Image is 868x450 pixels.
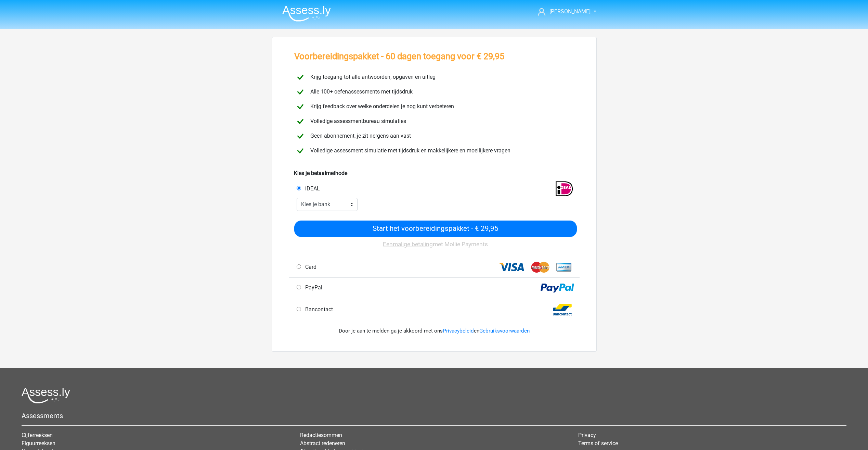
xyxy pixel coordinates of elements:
[578,440,618,447] a: Terms of service
[22,440,55,447] a: Figuurreeksen
[294,115,306,127] img: checkmark
[294,170,347,176] b: Kies je betaalmethode
[300,432,342,438] a: Redactiesommen
[308,103,454,110] span: Krijg feedback over welke onderdelen je nog kunt verbeteren
[300,440,345,447] a: Abstract redeneren
[308,88,413,95] span: Alle 100+ oefenassessments met tijdsdruk
[294,221,577,237] input: Start het voorbereidingspakket - € 29,95
[308,147,510,154] span: Volledige assessment simulatie met tijdsdruk en makkelijkere en moeilijkere vragen
[22,387,70,403] img: Assessly logo
[302,284,322,291] span: PayPal
[302,264,316,270] span: Card
[294,130,306,142] img: checkmark
[308,118,406,124] span: Volledige assessmentbureau simulaties
[302,306,333,313] span: Bancontact
[308,74,436,80] span: Krijg toegang tot alle antwoorden, opgaven en uitleg
[308,133,411,139] span: Geen abonnement, je zit nergens aan vast
[294,237,577,257] div: met Mollie Payments
[578,432,596,438] a: Privacy
[535,8,591,16] a: [PERSON_NAME]
[294,51,504,62] h3: Voorbereidingspakket - 60 dagen toegang voor € 29,95
[22,412,846,420] h5: Assessments
[294,86,306,98] img: checkmark
[22,432,53,438] a: Cijferreeksen
[294,101,306,113] img: checkmark
[294,145,306,157] img: checkmark
[282,5,331,22] img: Assessly
[294,71,306,83] img: checkmark
[443,328,474,334] a: Privacybeleid
[479,328,530,334] a: Gebruiksvoorwaarden
[383,241,433,248] u: Eenmalige betaling
[294,319,574,343] div: Door je aan te melden ga je akkoord met ons en
[302,185,320,192] span: iDEAL
[549,8,591,15] span: [PERSON_NAME]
